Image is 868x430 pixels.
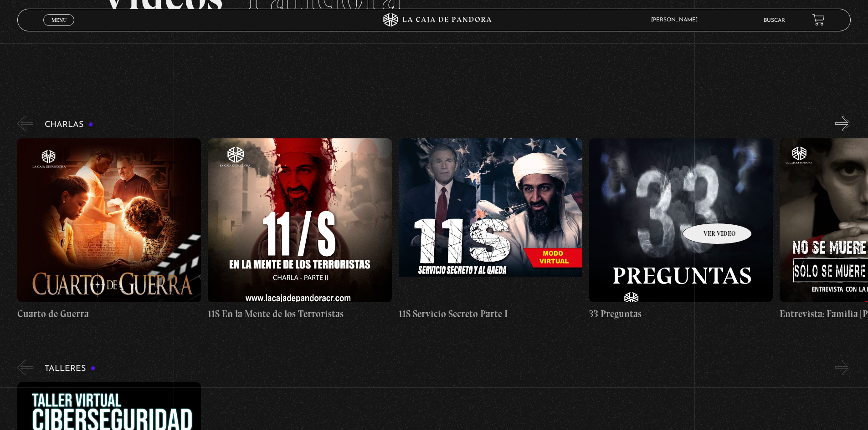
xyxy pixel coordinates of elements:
[589,138,773,321] a: 33 Preguntas
[51,17,67,23] span: Menu
[764,18,785,23] a: Buscar
[45,364,96,373] h3: Talleres
[399,307,582,321] h4: 11S Servicio Secreto Parte I
[835,116,851,132] button: Next
[835,359,851,375] button: Next
[399,138,582,321] a: 11S Servicio Secreto Parte I
[647,17,707,23] span: [PERSON_NAME]
[589,307,773,321] h4: 33 Preguntas
[17,138,201,321] a: Cuarto de Guerra
[17,359,33,375] button: Previous
[812,14,825,26] a: View your shopping cart
[208,307,391,321] h4: 11S En la Mente de los Terroristas
[45,121,93,129] h3: Charlas
[17,116,33,132] button: Previous
[48,25,70,31] span: Cerrar
[208,138,391,321] a: 11S En la Mente de los Terroristas
[17,307,201,321] h4: Cuarto de Guerra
